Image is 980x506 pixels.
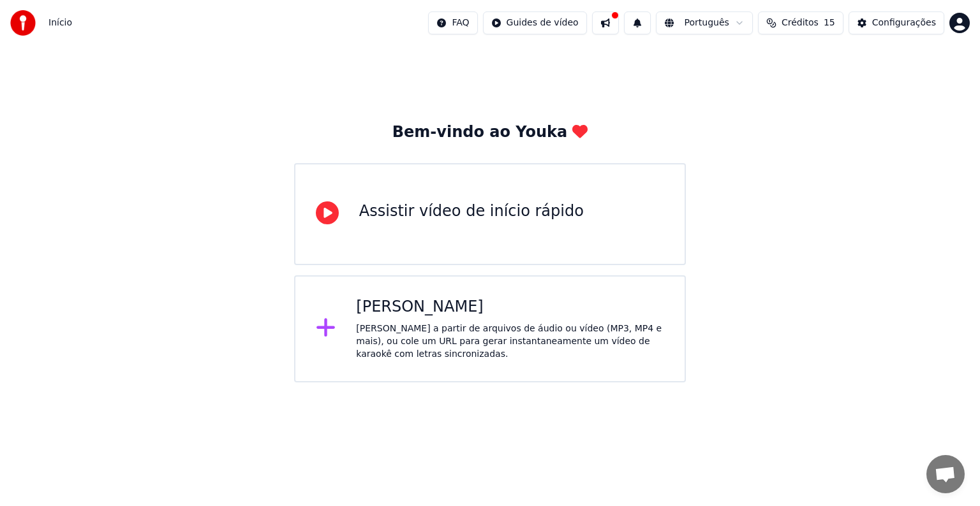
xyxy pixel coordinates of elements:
div: [PERSON_NAME] a partir de arquivos de áudio ou vídeo (MP3, MP4 e mais), ou cole um URL para gerar... [356,322,664,361]
span: 15 [824,17,835,29]
nav: breadcrumb [48,17,72,29]
div: Bem-vindo ao Youka [392,122,588,143]
div: Assistir vídeo de início rápido [359,201,584,222]
div: [PERSON_NAME] [356,297,664,317]
button: Configurações [849,11,944,34]
div: Configurações [872,17,936,29]
span: Início [48,17,72,29]
button: Guides de vídeo [483,11,587,34]
a: Conversa aberta [926,455,965,493]
button: Créditos15 [758,11,843,34]
span: Créditos [782,17,819,29]
button: FAQ [428,11,477,34]
img: youka [10,10,36,36]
